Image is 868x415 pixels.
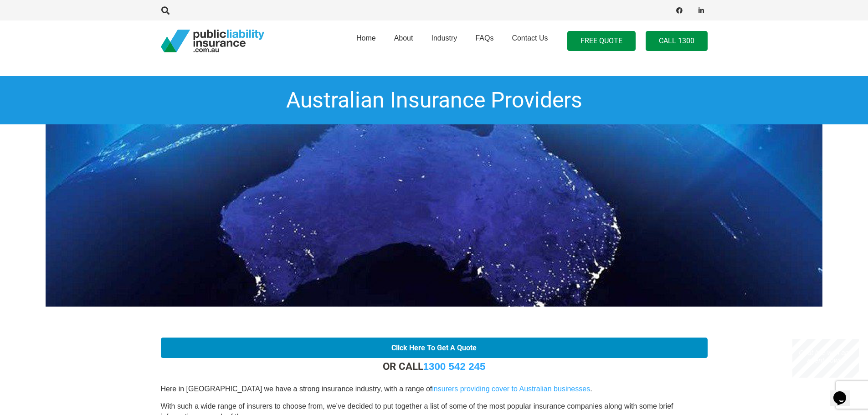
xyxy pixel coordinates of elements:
a: FREE QUOTE [567,31,636,51]
span: FAQs [475,34,493,42]
a: insurers providing cover to Australian businesses [432,385,590,393]
a: pli_logotransparent [161,30,264,52]
a: Industry [422,18,466,64]
span: Contact Us [512,34,548,42]
iframe: chat widget [792,339,859,378]
a: 1300 542 245 [423,361,486,372]
a: Search [157,6,175,15]
a: About [385,18,422,64]
a: LinkedIn [695,4,708,17]
a: FAQs [466,18,503,64]
a: Home [347,18,385,64]
a: Click Here To Get A Quote [161,338,708,358]
img: Public Liability Insurance Australia [46,124,822,307]
iframe: chat widget [830,379,859,406]
p: Here in [GEOGRAPHIC_DATA] we have a strong insurance industry, with a range of . [161,384,708,394]
a: Call 1300 [646,31,708,51]
strong: OR CALL [383,360,486,372]
span: Industry [431,34,457,42]
a: Facebook [673,4,686,17]
span: Home [356,34,376,42]
a: Contact Us [503,18,557,64]
span: About [394,34,413,42]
